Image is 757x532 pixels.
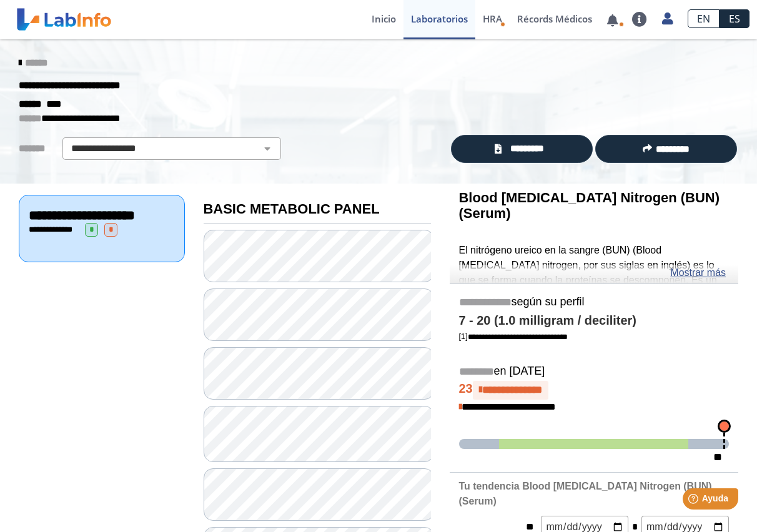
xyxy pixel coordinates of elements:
[720,9,750,28] a: ES
[459,190,720,221] b: Blood [MEDICAL_DATA] Nitrogen (BUN) (Serum)
[670,265,726,280] a: Mostrar más
[459,332,568,341] a: [1]
[483,12,502,25] span: HRA
[204,201,380,217] b: BASIC METABOLIC PANEL
[459,365,730,379] h5: en [DATE]
[459,295,730,310] h5: según su perfil
[459,381,730,400] h4: 23
[459,481,712,506] b: Tu tendencia Blood [MEDICAL_DATA] Nitrogen (BUN) (Serum)
[459,243,730,377] p: El nitrógeno ureico en la sangre (BUN) (Blood [MEDICAL_DATA] nitrogen, por sus siglas en inglés) ...
[459,313,730,328] h4: 7 - 20 (1.0 milligram / deciliter)
[688,9,720,28] a: EN
[646,483,743,518] iframe: Help widget launcher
